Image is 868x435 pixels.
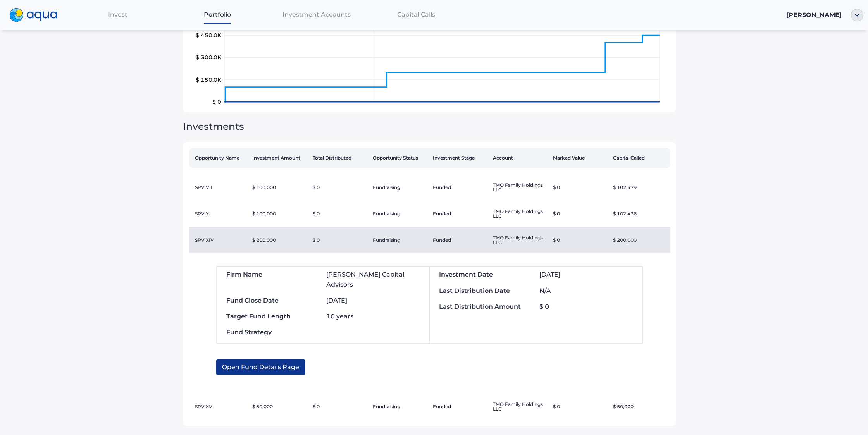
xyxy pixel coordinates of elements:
[5,6,68,24] a: logo
[68,7,168,22] a: Invest
[610,174,670,201] td: $ 102,479
[490,148,550,168] th: Account
[786,11,842,19] span: [PERSON_NAME]
[310,394,370,420] td: $ 0
[189,201,249,227] td: SPV X
[550,201,610,227] td: $ 0
[326,271,404,288] span: [PERSON_NAME] Capital Advisors
[490,201,550,227] td: TMO Family Holdings LLC
[439,287,510,294] span: Last Distribution Date
[249,394,309,420] td: $ 50,000
[370,227,430,253] td: Fundraising
[108,11,127,18] span: Invest
[204,11,231,18] span: Portfolio
[439,303,521,310] span: Last Distribution Amount
[9,8,57,22] img: logo
[851,9,863,21] img: ellipse
[167,7,267,22] a: Portfolio
[539,271,560,278] span: [DATE]
[226,271,262,278] span: Firm Name
[370,174,430,201] td: Fundraising
[326,297,347,304] span: [DATE]
[370,148,430,168] th: Opportunity Status
[539,303,549,310] span: $ 0
[196,32,222,39] tspan: $ 450.0K
[249,201,309,227] td: $ 100,000
[539,287,551,294] span: N/A
[196,54,222,61] tspan: $ 300.0K
[430,394,490,420] td: Funded
[196,76,222,83] tspan: $ 150.0K
[267,7,367,22] a: Investment Accounts
[282,11,351,18] span: Investment Accounts
[189,148,249,168] th: Opportunity Name
[226,297,279,304] span: Fund Close Date
[430,201,490,227] td: Funded
[490,174,550,201] td: TMO Family Holdings LLC
[430,227,490,253] td: Funded
[212,98,221,105] tspan: $ 0
[310,227,370,253] td: $ 0
[310,201,370,227] td: $ 0
[366,7,466,22] a: Capital Calls
[310,148,370,168] th: Total Distributed
[226,313,291,320] span: Target Fund Length
[222,359,299,375] span: Open Fund Details Page
[490,227,550,253] td: TMO Family Holdings LLC
[430,174,490,201] td: Funded
[370,394,430,420] td: Fundraising
[249,148,309,168] th: Investment Amount
[370,201,430,227] td: Fundraising
[610,394,670,420] td: $ 50,000
[189,174,249,201] td: SPV VII
[326,313,353,320] span: 10 years
[550,394,610,420] td: $ 0
[189,394,249,420] td: SPV XV
[490,394,550,420] td: TMO Family Holdings LLC
[550,227,610,253] td: $ 0
[430,148,490,168] th: Investment Stage
[610,227,670,253] td: $ 200,000
[550,148,610,168] th: Marked Value
[610,148,670,168] th: Capital Called
[226,328,272,336] span: Fund Strategy
[249,174,309,201] td: $ 100,000
[189,227,249,253] td: SPV XIV
[249,227,309,253] td: $ 200,000
[439,271,493,278] span: Investment Date
[397,11,435,18] span: Capital Calls
[550,174,610,201] td: $ 0
[610,201,670,227] td: $ 102,436
[183,120,244,132] span: Investments
[310,174,370,201] td: $ 0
